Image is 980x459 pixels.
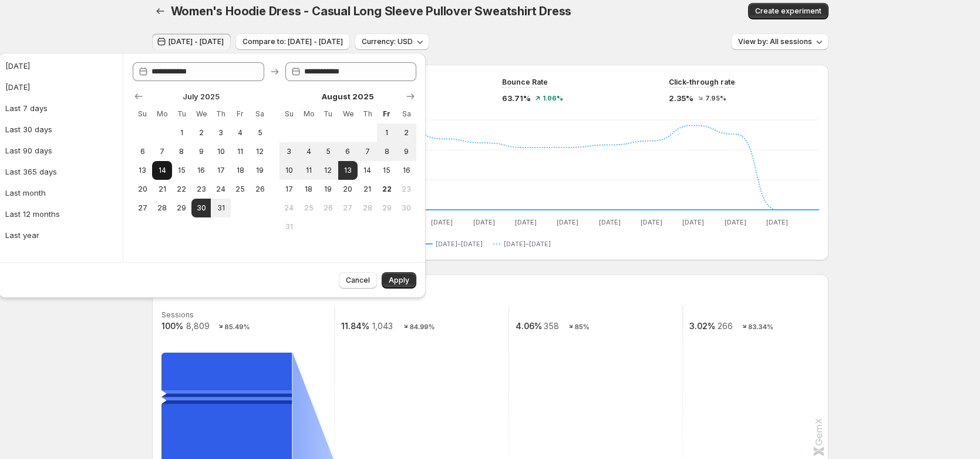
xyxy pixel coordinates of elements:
[382,166,392,175] span: 15
[279,180,299,199] button: Sunday August 17 2025
[255,147,265,156] span: 12
[279,142,299,161] button: Sunday August 3 2025
[215,166,225,175] span: 17
[215,109,225,119] span: Th
[544,321,559,331] text: 358
[574,323,589,331] text: 85%
[358,142,377,161] button: Thursday August 7 2025
[196,166,206,175] span: 16
[133,105,152,123] th: Sunday
[157,185,167,194] span: 21
[299,105,318,123] th: Monday
[362,147,372,156] span: 7
[152,142,171,161] button: Monday July 7 2025
[382,128,392,138] span: 1
[389,276,409,285] span: Apply
[358,161,377,180] button: Thursday August 14 2025
[191,142,211,161] button: Wednesday July 9 2025
[2,205,119,223] button: Last 12 months
[255,166,265,175] span: 19
[705,95,726,102] span: 7.95%
[191,199,211,217] button: Start of range Wednesday July 30 2025
[177,147,187,156] span: 8
[338,105,358,123] th: Wednesday
[5,102,48,114] div: Last 7 days
[2,141,119,160] button: Last 90 days
[235,109,245,119] span: Fr
[5,229,39,241] div: Last year
[397,180,416,199] button: Saturday August 23 2025
[318,161,338,180] button: Tuesday August 12 2025
[211,161,230,180] button: Thursday July 17 2025
[279,161,299,180] button: Sunday August 10 2025
[299,161,318,180] button: Monday August 11 2025
[2,162,119,181] button: Last 365 days
[425,237,487,251] button: [DATE]–[DATE]
[2,78,119,96] button: [DATE]
[343,203,353,213] span: 27
[641,218,662,226] text: [DATE]
[382,272,416,289] button: Apply
[409,323,435,331] text: 84.99%
[5,123,52,135] div: Last 30 days
[161,310,194,319] text: Sessions
[598,218,620,226] text: [DATE]
[152,33,231,50] button: [DATE] - [DATE]
[284,203,294,213] span: 24
[171,4,572,18] span: Women's Hoodie Dress - Casual Long Sleeve Pullover Sweatshirt Dress
[152,161,171,180] button: Monday July 14 2025
[196,203,206,213] span: 30
[235,166,245,175] span: 18
[157,109,167,119] span: Mo
[397,105,416,123] th: Saturday
[177,128,187,138] span: 1
[255,128,265,138] span: 5
[382,185,392,194] span: 22
[152,105,171,123] th: Monday
[191,105,211,123] th: Wednesday
[343,185,353,194] span: 20
[299,142,318,161] button: Monday August 4 2025
[231,142,250,161] button: Friday July 11 2025
[397,123,416,142] button: Saturday August 2 2025
[318,105,338,123] th: Tuesday
[255,185,265,194] span: 26
[137,147,147,156] span: 6
[377,180,396,199] button: Today Friday August 22 2025
[377,199,396,217] button: Friday August 29 2025
[196,128,206,138] span: 2
[362,37,413,46] span: Currency: USD
[191,161,211,180] button: Wednesday July 16 2025
[343,147,353,156] span: 6
[5,145,52,156] div: Last 90 days
[338,180,358,199] button: Wednesday August 20 2025
[724,218,746,226] text: [DATE]
[304,109,314,119] span: Mo
[215,147,225,156] span: 10
[339,272,377,289] button: Cancel
[250,142,270,161] button: Saturday July 12 2025
[279,217,299,236] button: Sunday August 31 2025
[279,105,299,123] th: Sunday
[169,37,224,46] span: [DATE] - [DATE]
[372,321,393,331] text: 1,043
[397,161,416,180] button: Saturday August 16 2025
[377,105,396,123] th: Friday
[284,147,294,156] span: 3
[318,199,338,217] button: Tuesday August 26 2025
[211,105,230,123] th: Thursday
[177,166,187,175] span: 15
[299,199,318,217] button: Monday August 25 2025
[382,109,392,119] span: Fr
[133,142,152,161] button: Sunday July 6 2025
[196,147,206,156] span: 9
[323,109,333,119] span: Tu
[2,183,119,202] button: Last month
[402,147,412,156] span: 9
[343,109,353,119] span: We
[161,321,183,331] text: 100%
[515,218,537,226] text: [DATE]
[133,180,152,199] button: Sunday July 20 2025
[284,109,294,119] span: Su
[5,208,60,220] div: Last 12 months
